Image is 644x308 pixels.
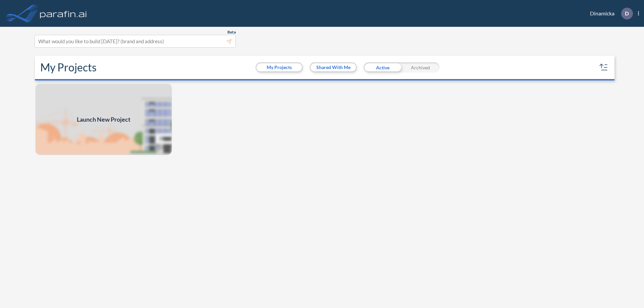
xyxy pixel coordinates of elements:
[598,62,609,73] button: sort
[35,83,172,156] img: add
[401,62,439,72] div: Archived
[364,62,401,72] div: Active
[77,115,130,124] span: Launch New Project
[580,8,639,19] div: Dinamicka
[40,61,97,74] h2: My Projects
[227,29,236,35] span: Beta
[35,83,172,156] a: Launch New Project
[257,63,302,71] button: My Projects
[39,7,88,20] img: logo
[311,63,356,71] button: Shared With Me
[625,10,629,16] p: D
